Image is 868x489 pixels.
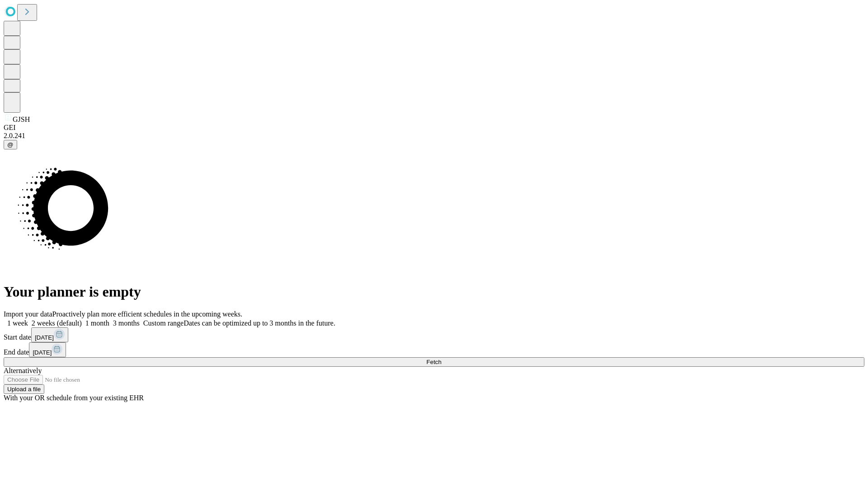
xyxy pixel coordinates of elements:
span: [DATE] [35,334,54,341]
span: Custom range [143,319,184,327]
span: [DATE] [33,349,52,356]
span: With your OR schedule from your existing EHR [4,394,144,402]
button: [DATE] [31,327,68,342]
button: [DATE] [29,342,66,357]
div: GEI [4,124,864,132]
span: Alternatively [4,367,42,374]
span: @ [7,141,14,148]
span: 2 weeks (default) [32,319,82,327]
button: Upload a file [4,384,44,394]
button: @ [4,140,17,149]
div: 2.0.241 [4,132,864,140]
span: Proactively plan more efficient schedules in the upcoming weeks. [52,310,242,318]
button: Fetch [4,357,864,367]
span: 1 month [85,319,109,327]
div: End date [4,342,864,357]
span: 1 week [7,319,28,327]
span: 3 months [113,319,140,327]
div: Start date [4,327,864,342]
span: Fetch [426,359,441,365]
span: Dates can be optimized up to 3 months in the future. [184,319,335,327]
h1: Your planner is empty [4,283,864,300]
span: Import your data [4,310,52,318]
span: GJSH [13,115,30,123]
